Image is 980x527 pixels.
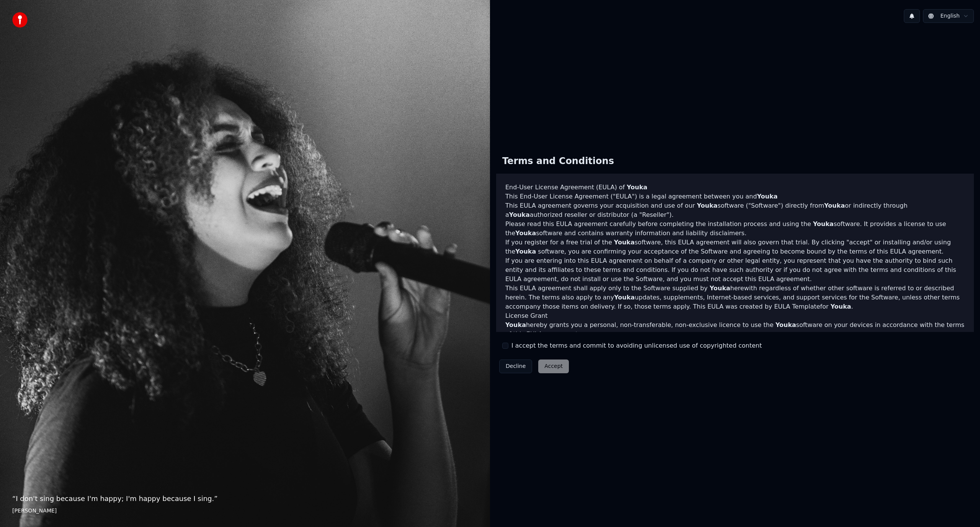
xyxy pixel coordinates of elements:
[505,201,965,220] p: This EULA agreement governs your acquisition and use of our software ("Software") directly from o...
[12,507,478,515] footer: [PERSON_NAME]
[627,184,647,191] span: Youka
[12,493,478,504] p: “ I don't sing because I'm happy; I'm happy because I sing. ”
[813,220,834,228] span: Youka
[614,294,635,301] span: Youka
[505,321,526,329] span: Youka
[505,183,965,192] h3: End-User License Agreement (EULA) of
[824,202,845,209] span: Youka
[12,12,28,28] img: youka
[509,211,530,218] span: Youka
[505,238,965,256] p: If you register for a free trial of the software, this EULA agreement will also govern that trial...
[830,303,851,310] span: Youka
[496,149,620,174] div: Terms and Conditions
[505,220,965,238] p: Please read this EULA agreement carefully before completing the installation process and using th...
[614,239,635,246] span: Youka
[505,284,965,311] p: This EULA agreement shall apply only to the Software supplied by herewith regardless of whether o...
[515,248,536,255] span: Youka
[505,320,965,339] p: hereby grants you a personal, non-transferable, non-exclusive licence to use the software on your...
[515,229,536,237] span: Youka
[505,256,965,284] p: If you are entering into this EULA agreement on behalf of a company or other legal entity, you re...
[697,202,717,209] span: Youka
[776,321,796,329] span: Youka
[710,285,730,292] span: Youka
[499,359,532,373] button: Decline
[505,311,965,320] h3: License Grant
[511,341,762,350] label: I accept the terms and commit to avoiding unlicensed use of copyrighted content
[774,303,820,310] a: EULA Template
[757,193,777,200] span: Youka
[505,192,965,201] p: This End-User License Agreement ("EULA") is a legal agreement between you and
